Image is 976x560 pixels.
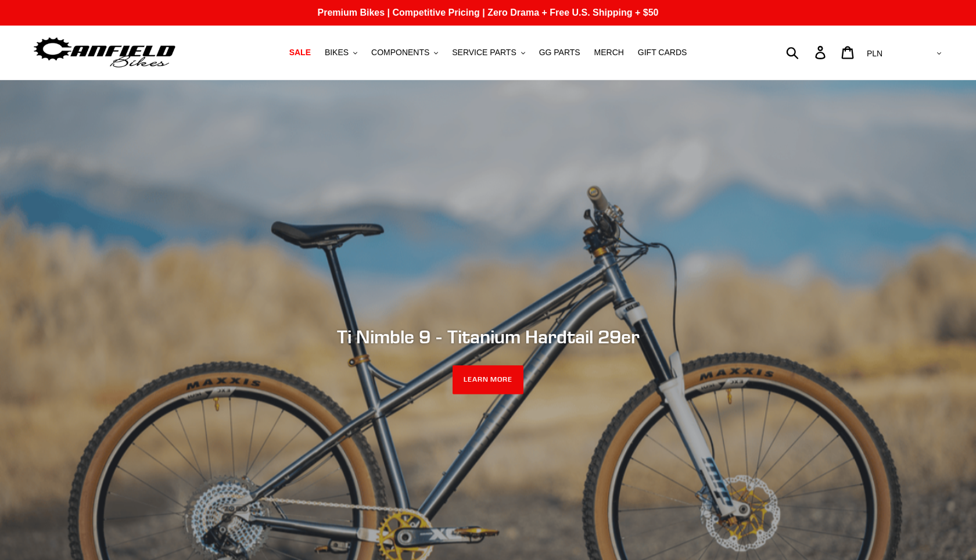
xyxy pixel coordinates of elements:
[594,48,624,58] span: MERCH
[452,48,516,58] span: SERVICE PARTS
[539,48,580,58] span: GG PARTS
[632,45,693,60] a: GIFT CARDS
[792,40,822,65] input: Search
[638,48,687,58] span: GIFT CARDS
[371,48,429,58] span: COMPONENTS
[289,48,311,58] span: SALE
[453,365,524,394] a: LEARN MORE
[325,48,349,58] span: BIKES
[589,45,630,60] a: MERCH
[171,325,805,347] h2: Ti Nimble 9 - Titanium Hardtail 29er
[284,45,317,60] a: SALE
[446,45,530,60] button: SERVICE PARTS
[533,45,586,60] a: GG PARTS
[365,45,444,60] button: COMPONENTS
[32,34,177,71] img: Canfield Bikes
[319,45,363,60] button: BIKES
